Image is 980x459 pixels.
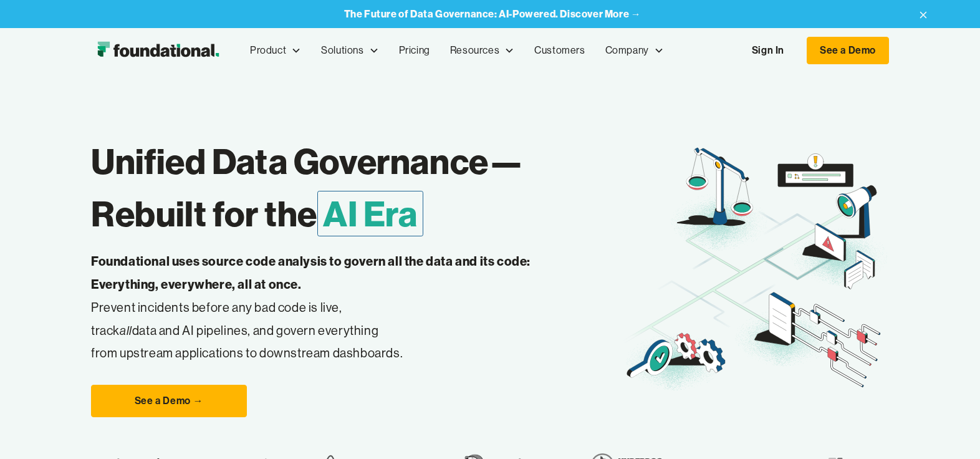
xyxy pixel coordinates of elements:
[250,42,286,59] div: Product
[605,42,649,59] div: Company
[807,37,889,64] a: See a Demo
[595,30,674,71] div: Company
[317,191,423,236] span: AI Era
[450,42,499,59] div: Resources
[240,30,311,71] div: Product
[91,253,531,292] strong: Foundational uses source code analysis to govern all the data and its code: Everything, everywher...
[756,314,980,459] iframe: Chat Widget
[120,322,132,338] em: all
[321,42,363,59] div: Solutions
[344,8,641,20] a: The Future of Data Governance: AI-Powered. Discover More →
[91,385,247,417] a: See a Demo →
[91,38,225,63] img: Foundational Logo
[389,30,440,71] a: Pricing
[91,250,570,365] p: Prevent incidents before any bad code is live, track data and AI pipelines, and govern everything...
[91,135,623,240] h1: Unified Data Governance— Rebuilt for the
[91,38,225,63] a: home
[524,30,595,71] a: Customers
[440,30,524,71] div: Resources
[311,30,388,71] div: Solutions
[344,7,641,20] strong: The Future of Data Governance: AI-Powered. Discover More →
[739,37,797,64] a: Sign In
